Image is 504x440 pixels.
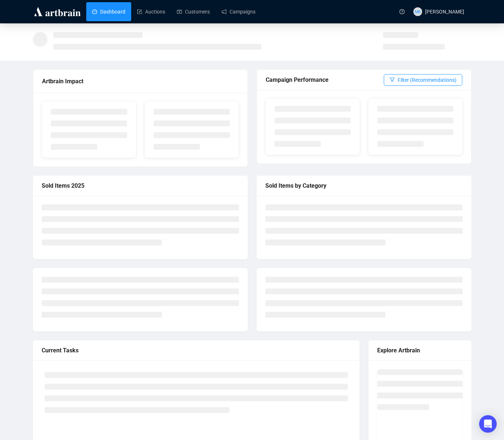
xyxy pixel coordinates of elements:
span: filter [390,77,395,82]
span: Filter (Recommendations) [398,76,456,84]
span: [PERSON_NAME] [425,9,464,15]
button: Filter (Recommendations) [384,74,462,86]
div: Sold Items by Category [265,181,463,190]
div: Artbrain Impact [42,77,239,86]
div: Campaign Performance [266,75,384,84]
div: Current Tasks [42,346,351,355]
a: Dashboard [92,2,125,21]
a: Campaigns [221,2,255,21]
a: Auctions [137,2,165,21]
img: logo [33,6,82,18]
a: Customers [177,2,210,21]
div: Sold Items 2025 [42,181,239,190]
span: MB [415,8,421,15]
span: question-circle [399,9,405,14]
div: Explore Artbrain [377,346,463,355]
div: Open Intercom Messenger [479,415,497,433]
